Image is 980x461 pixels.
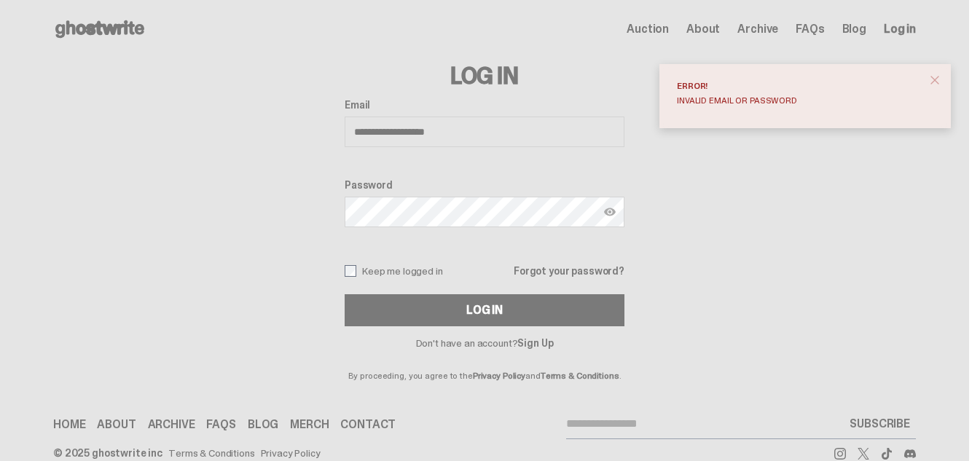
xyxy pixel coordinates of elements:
h3: Log In [345,64,624,87]
div: Invalid email or password [677,96,922,105]
button: Log In [345,294,624,326]
a: About [686,23,720,35]
a: Blog [248,419,278,430]
a: Privacy Policy [473,370,525,382]
a: Sign Up [517,336,553,350]
a: Archive [148,419,195,430]
p: By proceeding, you agree to the and . [345,348,624,380]
a: FAQs [206,419,235,430]
a: Contact [340,419,396,430]
a: About [97,419,136,430]
div: © 2025 ghostwrite inc [53,448,162,458]
label: Keep me logged in [345,265,443,277]
a: FAQs [796,23,824,35]
a: Home [53,419,85,430]
div: Error! [677,82,922,90]
img: Show password [604,206,616,218]
a: Terms & Conditions [168,448,254,458]
a: Privacy Policy [261,448,321,458]
div: Log In [466,304,503,316]
a: Archive [737,23,778,35]
p: Don't have an account? [345,338,624,348]
button: SUBSCRIBE [844,409,916,438]
a: Terms & Conditions [541,370,619,382]
a: Log in [884,23,916,35]
input: Keep me logged in [345,265,356,277]
a: Auction [627,23,669,35]
button: close [922,67,948,93]
a: Blog [842,23,866,35]
label: Email [345,99,624,111]
label: Password [345,179,624,191]
a: Merch [290,419,329,430]
a: Forgot your password? [514,266,624,276]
